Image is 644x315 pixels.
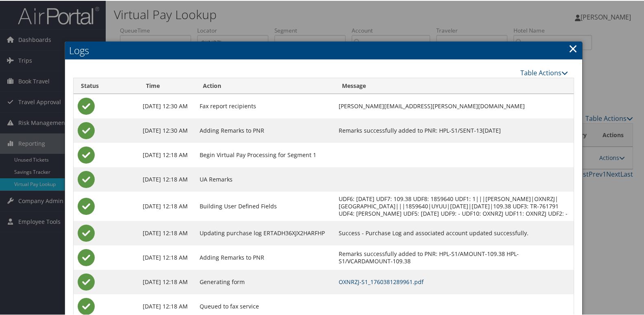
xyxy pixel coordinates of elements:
[335,245,574,269] td: Remarks successfully added to PNR: HPL-S1/AMOUNT-109.38 HPL-S1/VCARDAMOUNT-109.38
[335,93,574,118] td: [PERSON_NAME][EMAIL_ADDRESS][PERSON_NAME][DOMAIN_NAME]
[196,269,335,293] td: Generating form
[139,191,196,220] td: [DATE] 12:18 AM
[335,220,574,245] td: Success - Purchase Log and associated account updated successfully.
[568,39,578,56] a: Close
[139,118,196,142] td: [DATE] 12:30 AM
[139,245,196,269] td: [DATE] 12:18 AM
[139,142,196,166] td: [DATE] 12:18 AM
[196,245,335,269] td: Adding Remarks to PNR
[520,68,568,77] a: Table Actions
[74,77,139,93] th: Status: activate to sort column ascending
[335,191,574,220] td: UDF6: [DATE] UDF7: 109.38 UDF8: 1859640 UDF1: 1|||[PERSON_NAME]|OXNRZJ|[GEOGRAPHIC_DATA]|||185964...
[196,118,335,142] td: Adding Remarks to PNR
[335,77,574,93] th: Message: activate to sort column ascending
[196,77,335,93] th: Action: activate to sort column ascending
[139,93,196,118] td: [DATE] 12:30 AM
[196,93,335,118] td: Fax report recipients
[196,220,335,245] td: Updating purchase log ERTADH36XJX2HARFHP
[196,191,335,220] td: Building User Defined Fields
[65,41,582,59] h2: Logs
[335,118,574,142] td: Remarks successfully added to PNR: HPL-S1/SENT-13[DATE]
[196,142,335,166] td: Begin Virtual Pay Processing for Segment 1
[196,166,335,191] td: UA Remarks
[339,277,424,285] a: OXNRZJ-S1_1760381289961.pdf
[139,77,196,93] th: Time: activate to sort column ascending
[139,220,196,245] td: [DATE] 12:18 AM
[139,166,196,191] td: [DATE] 12:18 AM
[139,269,196,293] td: [DATE] 12:18 AM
